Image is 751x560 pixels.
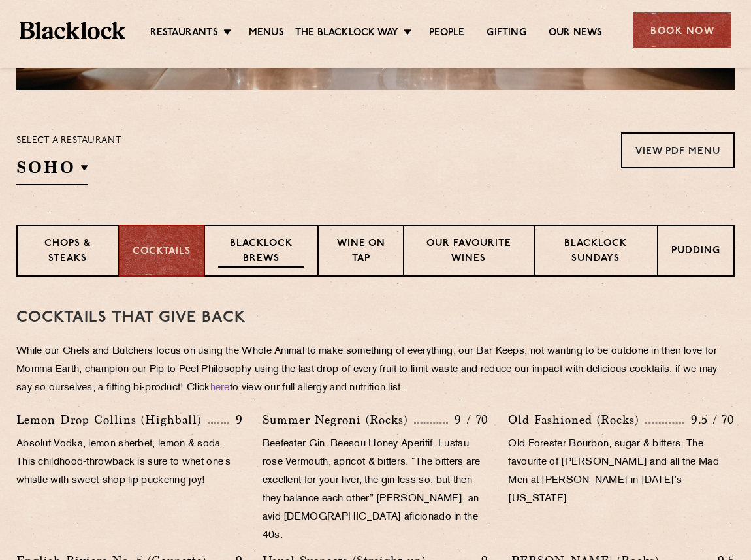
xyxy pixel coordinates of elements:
p: Beefeater Gin, Beesou Honey Aperitif, Lustau rose Vermouth, apricot & bitters. “The bitters are e... [263,435,489,545]
p: Blacklock Sundays [548,237,644,268]
a: Restaurants [150,27,218,41]
a: People [429,27,464,41]
p: Pudding [671,244,720,260]
p: 9.5 / 70 [684,411,735,428]
a: Menus [249,27,284,41]
p: Our favourite wines [417,237,520,268]
h3: Cocktails That Give Back [16,309,735,326]
p: Old Forester Bourbon, sugar & bitters. The favourite of [PERSON_NAME] and all the Mad Men at [PER... [508,435,735,508]
a: here [210,383,230,393]
p: Wine on Tap [332,237,390,268]
h2: SOHO [16,156,88,185]
p: While our Chefs and Butchers focus on using the Whole Animal to make something of everything, our... [16,343,735,397]
p: Chops & Steaks [31,237,105,268]
a: The Blacklock Way [295,27,398,41]
p: Absolut Vodka, lemon sherbet, lemon & soda. This childhood-throwback is sure to whet one’s whistl... [16,435,243,490]
p: Old Fashioned (Rocks) [508,411,645,429]
p: Lemon Drop Collins (Highball) [16,411,208,429]
p: Summer Negroni (Rocks) [263,411,414,429]
p: Cocktails [133,245,191,260]
p: Blacklock Brews [218,237,304,268]
a: View PDF Menu [621,132,735,168]
p: 9 [229,411,243,428]
div: Book Now [633,12,731,48]
p: Select a restaurant [16,132,121,149]
img: BL_Textured_Logo-footer-cropped.svg [20,22,125,39]
p: 9 / 70 [448,411,488,428]
a: Our News [549,27,603,41]
a: Gifting [487,27,526,41]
